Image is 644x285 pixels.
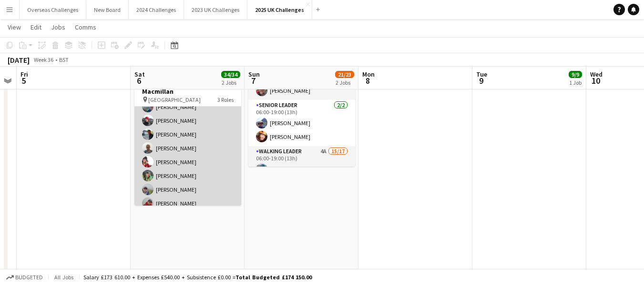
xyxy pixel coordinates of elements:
[15,274,43,281] span: Budgeted
[569,79,582,86] div: 1 Job
[47,21,69,33] a: Jobs
[134,65,241,206] app-job-card: 21:00-09:00 (12h) (Sun)25/25Snowdon at Night for Macmillan [GEOGRAPHIC_DATA]3 RolesWalking Leader...
[589,75,603,86] span: 10
[221,71,240,78] span: 34/34
[475,75,487,86] span: 9
[248,100,355,146] app-card-role: Senior Leader2/206:00-19:00 (13h)[PERSON_NAME][PERSON_NAME]
[184,0,247,19] button: 2023 UK Challenges
[20,0,86,19] button: Overseas Challenges
[336,79,354,86] div: 2 Jobs
[31,56,55,63] span: Week 36
[247,75,260,86] span: 7
[19,75,28,86] span: 5
[5,272,44,283] button: Budgeted
[247,0,312,19] button: 2025 UK Challenges
[59,56,69,63] div: BST
[20,70,28,79] span: Fri
[235,274,312,281] span: Total Budgeted £174 150.00
[361,75,375,86] span: 8
[129,0,184,19] button: 2024 Challenges
[83,274,312,281] div: Salary £173 610.00 + Expenses £540.00 + Subsistence £0.00 =
[217,96,234,103] span: 3 Roles
[86,0,129,19] button: New Board
[52,274,75,281] span: All jobs
[51,23,65,31] span: Jobs
[4,21,25,33] a: View
[8,23,21,31] span: View
[476,70,487,79] span: Tue
[248,70,260,79] span: Sun
[222,79,240,86] div: 2 Jobs
[148,96,201,103] span: [GEOGRAPHIC_DATA]
[362,70,375,79] span: Mon
[134,70,145,79] span: Sat
[27,21,45,33] a: Edit
[590,70,603,79] span: Wed
[31,23,41,31] span: Edit
[133,75,145,86] span: 6
[8,55,30,65] div: [DATE]
[248,26,355,167] app-job-card: 06:00-19:00 (13h)18/20Trek for [DATE] with [PERSON_NAME] Birchover3 RolesEvent Manager1/106:00-19...
[71,21,100,33] a: Comms
[569,71,582,78] span: 9/9
[335,71,354,78] span: 21/23
[75,23,96,31] span: Comms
